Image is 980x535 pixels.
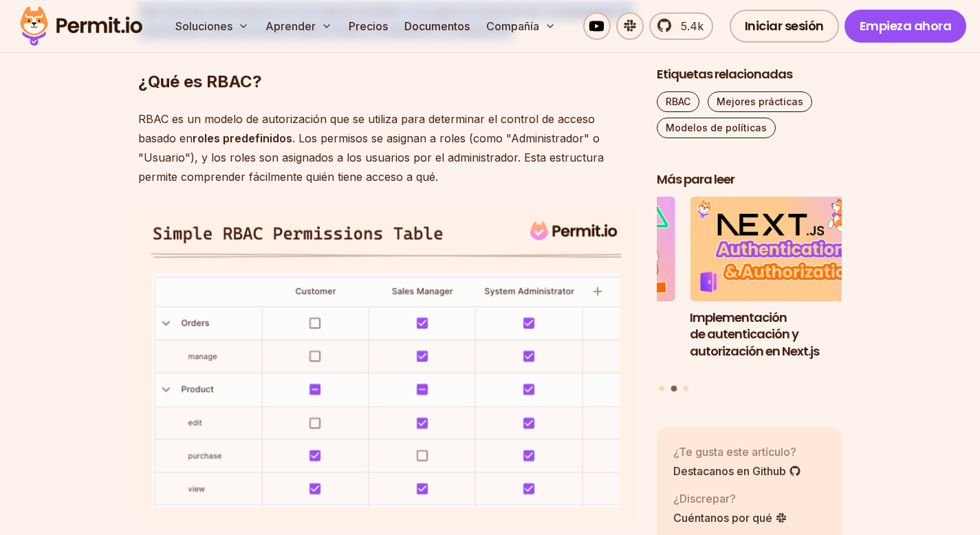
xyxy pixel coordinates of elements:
img: Implementación de autenticación y autorización en Next.js [690,197,875,301]
a: Iniciar sesión [730,10,839,43]
a: Precios [343,12,393,40]
div: Publicaciones [657,197,842,394]
img: rbac_tabla_simple.png [138,208,635,524]
button: Ir a la diapositiva 2 [671,386,677,392]
button: Aprender [260,12,338,40]
font: . Los permisos se asignan a roles (como "Administrador" o "Usuario"), y los roles son asignados a... [138,131,604,184]
font: Compañía [486,19,539,33]
font: Documentos [404,19,470,33]
font: Aprender [265,19,316,33]
font: Iniciar sesión [745,17,824,34]
a: Mejores prácticas [708,91,812,112]
font: Soluciones [175,19,232,33]
font: Precios [349,19,388,33]
font: Implementación de autenticación y autorización en Next.js [690,308,819,360]
button: Compañía [481,12,561,40]
font: ¿Discrepar? [673,491,736,505]
img: Logotipo del permiso [14,3,149,50]
font: roles predefinidos [193,131,292,145]
a: Modelos de políticas [657,118,776,138]
font: 5.4k [681,19,704,33]
a: Documentos [399,12,475,40]
a: Destacanos en Github [673,462,801,479]
a: Cuéntanos por qué [673,509,787,525]
li: 1 de 3 [490,197,675,378]
button: Soluciones [170,12,254,40]
font: Más para leer [657,171,734,188]
font: Mejores prácticas [717,96,803,107]
a: Implementación de autenticación y autorización en Next.jsImplementación de autenticación y autori... [690,197,875,378]
a: 5.4k [649,12,713,40]
li: 2 de 3 [690,197,875,378]
font: Etiquetas relacionadas [657,65,792,83]
font: Modelos de políticas [666,122,767,133]
button: Ir a la diapositiva 1 [659,386,664,391]
button: Ir a la diapositiva 3 [683,386,688,391]
a: Empieza ahora [845,10,967,43]
font: ¿Te gusta este artículo? [673,444,796,458]
font: Empieza ahora [860,17,952,34]
a: RBAC [657,91,699,112]
font: ¿Qué es RBAC? [138,72,262,91]
font: RBAC [666,96,690,107]
font: RBAC es un modelo de autorización que se utiliza para determinar el control de acceso basado en [138,112,595,145]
